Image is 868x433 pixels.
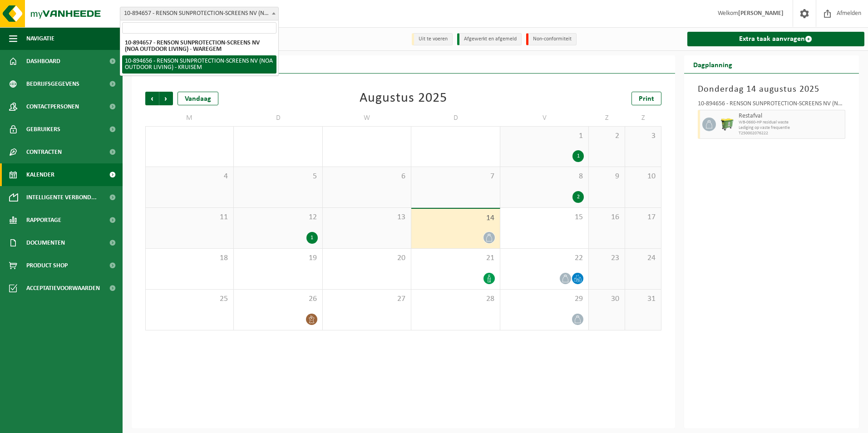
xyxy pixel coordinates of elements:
td: V [500,110,589,126]
span: 18 [150,253,229,263]
span: 16 [593,212,620,222]
span: Volgende [159,92,173,105]
span: Bedrijfsgegevens [26,73,79,95]
td: Z [589,110,625,126]
span: 11 [150,212,229,222]
td: D [234,110,322,126]
span: 9 [593,172,620,182]
a: Extra taak aanvragen [687,32,865,46]
span: 17 [630,212,656,222]
span: 20 [327,253,406,263]
li: Afgewerkt en afgemeld [457,33,522,45]
span: 10-894657 - RENSON SUNPROTECTION-SCREENS NV (NOA OUTDOOR LIVING) - WAREGEM [120,7,278,20]
h2: Dagplanning [684,55,741,73]
span: 12 [238,212,317,222]
span: 19 [238,253,317,263]
span: Contactpersonen [26,95,79,118]
div: Augustus 2025 [360,92,447,105]
span: 2 [593,131,620,141]
li: 10-894657 - RENSON SUNPROTECTION-SCREENS NV (NOA OUTDOOR LIVING) - WAREGEM [122,37,276,55]
span: Product Shop [26,254,68,277]
span: 4 [150,172,229,182]
td: W [323,110,411,126]
li: Non-conformiteit [526,33,577,45]
td: Z [625,110,661,126]
span: Lediging op vaste frequentie [739,125,843,131]
span: WB-0660-HP residual waste [739,120,843,125]
span: 10-894657 - RENSON SUNPROTECTION-SCREENS NV (NOA OUTDOOR LIVING) - WAREGEM [120,7,279,20]
span: Rapportage [26,209,61,231]
div: 1 [572,150,584,162]
span: 14 [416,213,495,223]
span: 30 [593,294,620,304]
span: 22 [505,253,584,263]
li: Uit te voeren [412,33,453,45]
span: 29 [505,294,584,304]
span: 1 [505,131,584,141]
span: 23 [593,253,620,263]
span: Navigatie [26,27,54,50]
span: Restafval [739,113,843,120]
div: 10-894656 - RENSON SUNPROTECTION-SCREENS NV (NOA OUTDOOR LIVING) - KRUISEM [698,101,846,110]
h3: Donderdag 14 augustus 2025 [698,83,846,96]
div: 2 [572,191,584,203]
span: 31 [630,294,656,304]
span: Documenten [26,231,65,254]
div: Vandaag [178,92,218,105]
span: Contracten [26,141,62,163]
td: D [411,110,500,126]
span: 15 [505,212,584,222]
span: 10 [630,172,656,182]
span: 5 [238,172,317,182]
span: Gebruikers [26,118,60,141]
span: 26 [238,294,317,304]
a: Print [631,92,661,105]
span: 27 [327,294,406,304]
span: 28 [416,294,495,304]
img: WB-0660-HPE-GN-50 [720,118,734,131]
span: 7 [416,172,495,182]
span: 24 [630,253,656,263]
span: Print [639,95,654,103]
span: 8 [505,172,584,182]
span: 13 [327,212,406,222]
span: T250002076222 [739,131,843,136]
span: 6 [327,172,406,182]
div: 1 [306,232,318,244]
span: Intelligente verbond... [26,186,97,209]
span: Acceptatievoorwaarden [26,277,100,300]
span: Kalender [26,163,54,186]
span: 3 [630,131,656,141]
li: 10-894656 - RENSON SUNPROTECTION-SCREENS NV (NOA OUTDOOR LIVING) - KRUISEM [122,55,276,74]
span: Dashboard [26,50,60,73]
td: M [145,110,234,126]
strong: [PERSON_NAME] [738,10,784,17]
span: 21 [416,253,495,263]
span: Vorige [145,92,159,105]
span: 25 [150,294,229,304]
